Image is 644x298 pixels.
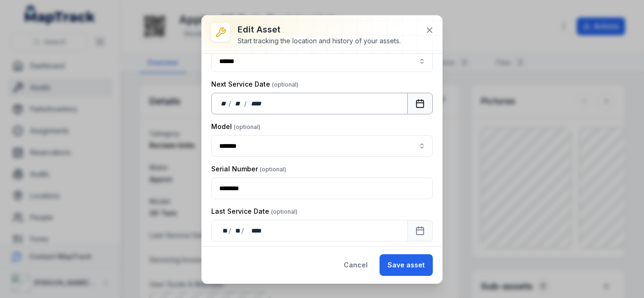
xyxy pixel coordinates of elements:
input: asset-edit:cf[9e2fc107-2520-4a87-af5f-f70990c66785]-label [211,50,433,72]
h3: Edit asset [238,23,401,36]
div: month, [232,226,241,235]
label: Last Service Date [211,207,297,216]
div: year, [248,99,265,108]
div: month, [232,99,245,108]
div: year, [245,226,263,235]
button: Calendar [407,220,433,242]
label: Next Service Date [211,80,298,89]
button: Save asset [380,254,433,276]
div: Start tracking the location and history of your assets. [238,36,401,46]
div: / [241,226,245,235]
div: / [229,226,232,235]
div: day, [219,99,229,108]
label: Serial Number [211,164,286,174]
input: asset-edit:cf[15485646-641d-4018-a890-10f5a66d77ec]-label [211,135,433,157]
label: Model [211,122,260,131]
div: / [229,99,232,108]
button: Cancel [336,254,376,276]
button: Calendar [407,93,433,114]
div: day, [219,226,229,235]
div: / [244,99,248,108]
